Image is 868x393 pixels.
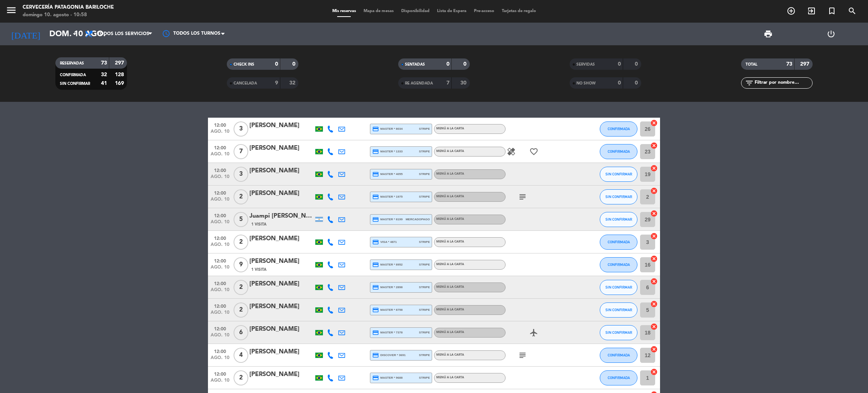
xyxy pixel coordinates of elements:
i: add_circle_outline [787,6,796,15]
i: credit_card [372,375,379,381]
span: ago. 10 [211,242,229,251]
button: CONFIRMADA [600,235,637,250]
i: cancel [650,300,658,308]
span: 9 [234,257,248,272]
span: MENÚ A LA CARTA [436,195,464,198]
button: CONFIRMADA [600,348,637,363]
strong: 30 [460,80,468,86]
span: MENÚ A LA CARTA [436,218,464,221]
strong: 169 [115,81,125,86]
span: Todos los servicios [97,31,149,37]
i: credit_card [372,352,379,359]
span: stripe [419,330,430,335]
span: Lista de Espera [433,9,470,13]
button: CONFIRMADA [600,370,637,385]
span: CONFIRMADA [608,240,630,244]
strong: 73 [786,61,792,67]
span: CONFIRMADA [60,73,86,77]
span: MENÚ A LA CARTA [436,150,464,153]
span: 2 [234,189,248,204]
strong: 0 [446,61,449,67]
span: 12:00 [211,279,229,287]
span: CONFIRMADA [608,149,630,154]
span: MENÚ A LA CARTA [436,308,464,311]
span: master * 9688 [372,375,403,381]
span: ago. 10 [211,220,229,228]
div: [PERSON_NAME] [249,166,313,176]
i: credit_card [372,171,379,178]
button: SIN CONFIRMAR [600,325,637,340]
strong: 0 [635,61,639,67]
span: stripe [419,239,430,244]
i: arrow_drop_down [70,29,79,38]
i: cancel [650,210,658,217]
span: stripe [419,262,430,267]
span: 2 [234,280,248,295]
span: ago. 10 [211,378,229,387]
span: 2 [234,302,248,318]
i: subject [518,192,527,201]
div: [PERSON_NAME] [249,234,313,244]
span: print [764,29,773,38]
i: healing [507,147,516,156]
span: stripe [419,285,430,290]
span: 6 [234,325,248,340]
div: [PERSON_NAME] [249,347,313,357]
div: [PERSON_NAME] [249,256,313,266]
span: ago. 10 [211,265,229,273]
i: cancel [650,323,658,330]
span: ago. 10 [211,129,229,138]
span: ago. 10 [211,287,229,296]
button: menu [6,5,17,18]
i: cancel [650,164,658,172]
span: MENÚ A LA CARTA [436,376,464,379]
button: CONFIRMADA [600,121,637,137]
i: credit_card [372,126,379,132]
span: stripe [419,149,430,154]
i: search [848,6,857,15]
span: MENÚ A LA CARTA [436,172,464,175]
span: TOTAL [746,63,757,66]
span: 12:00 [211,324,229,333]
span: CHECK INS [234,63,254,66]
i: power_settings_new [827,29,836,38]
span: MENÚ A LA CARTA [436,331,464,334]
span: RE AGENDADA [405,81,433,85]
i: cancel [650,278,658,285]
button: SIN CONFIRMAR [600,302,637,318]
i: credit_card [372,261,379,268]
span: 12:00 [211,166,229,174]
div: [PERSON_NAME] [249,279,313,289]
i: credit_card [372,148,379,155]
strong: 0 [618,80,621,86]
i: filter_list [745,78,754,88]
span: 2 [234,370,248,385]
strong: 128 [115,72,125,77]
span: MENÚ A LA CARTA [436,286,464,289]
i: credit_card [372,193,379,200]
span: SIN CONFIRMAR [605,285,632,289]
div: [PERSON_NAME] [249,189,313,198]
span: SIN CONFIRMAR [605,308,632,312]
div: [PERSON_NAME] [249,302,313,312]
span: Tarjetas de regalo [498,9,540,13]
span: CONFIRMADA [608,127,630,131]
span: SIN CONFIRMAR [605,195,632,199]
span: master * 4055 [372,171,403,178]
i: turned_in_not [827,6,836,15]
span: MENÚ A LA CARTA [436,127,464,130]
span: CANCELADA [234,81,257,85]
strong: 0 [463,61,468,67]
span: 12:00 [211,233,229,242]
span: SIN CONFIRMAR [605,330,632,335]
i: credit_card [372,307,379,313]
input: Filtrar por nombre... [754,79,812,87]
i: cancel [650,142,658,149]
i: credit_card [372,329,379,336]
button: SIN CONFIRMAR [600,280,637,295]
strong: 32 [101,72,107,77]
strong: 297 [115,60,125,66]
button: SIN CONFIRMAR [600,189,637,204]
span: CONFIRMADA [608,353,630,357]
strong: 73 [101,60,107,66]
